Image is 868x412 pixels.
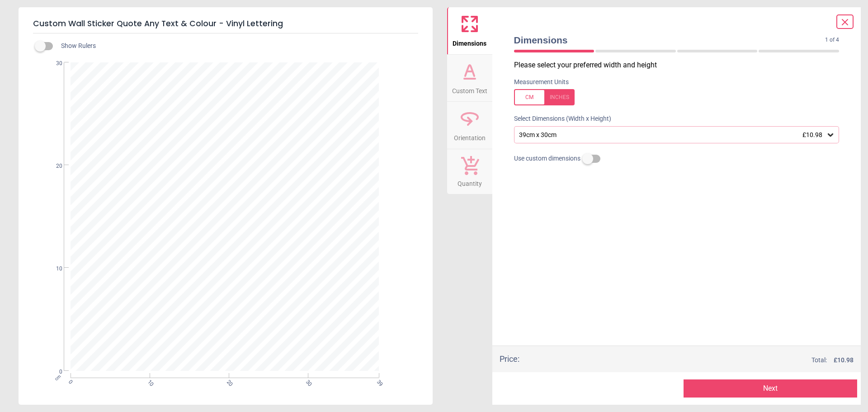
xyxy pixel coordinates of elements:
[453,35,486,48] span: Dimensions
[507,114,611,123] label: Select Dimensions (Width x Height)
[684,379,857,398] button: Next
[447,102,492,149] button: Orientation
[458,175,482,189] span: Quantity
[45,60,62,67] span: 30
[40,41,433,52] div: Show Rulers
[454,129,486,143] span: Orientation
[533,356,854,365] div: Total:
[514,78,569,87] label: Measurement Units
[514,154,580,163] span: Use custom dimensions
[447,149,492,194] button: Quantity
[500,353,519,365] div: Price :
[834,356,854,365] span: £
[447,55,492,102] button: Custom Text
[33,14,418,33] h5: Custom Wall Sticker Quote Any Text & Colour - Vinyl Lettering
[514,33,826,47] span: Dimensions
[802,131,822,138] span: £10.98
[518,131,826,139] div: 39cm x 30cm
[514,60,847,70] p: Please select your preferred width and height
[825,36,839,44] span: 1 of 4
[837,356,854,364] span: 10.98
[452,82,487,96] span: Custom Text
[447,7,492,54] button: Dimensions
